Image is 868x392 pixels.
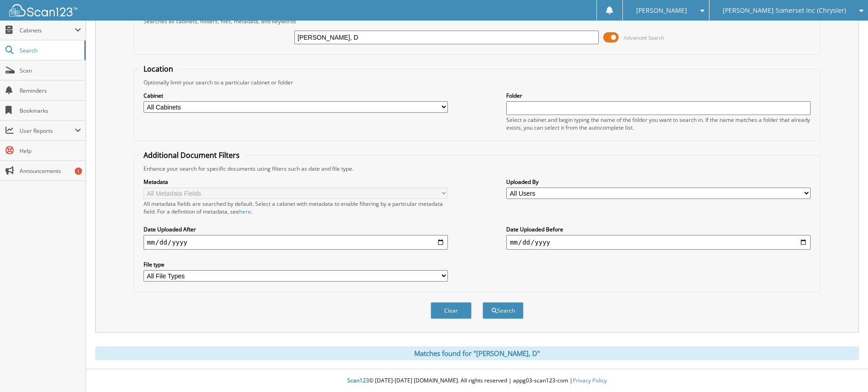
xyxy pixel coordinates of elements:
[506,116,811,131] div: Select a cabinet and begin typing the name of the folder you want to search in. If the name match...
[506,225,811,233] label: Date Uploaded Before
[431,302,472,319] button: Clear
[139,150,244,160] legend: Additional Document Filters
[624,34,664,41] span: Advanced Search
[144,200,448,215] div: All metadata fields are searched by default. Select a cabinet with metadata to enable filtering b...
[506,178,811,186] label: Uploaded By
[239,208,251,215] a: here
[573,376,607,384] a: Privacy Policy
[20,147,81,155] span: Help
[139,78,815,86] div: Optionally limit your search to a particular cabinet or folder
[9,4,77,16] img: scan123-logo-white.svg
[86,370,868,392] div: © [DATE]-[DATE] [DOMAIN_NAME]. All rights reserved | appg03-scan123-com |
[139,165,815,172] div: Enhance your search for specific documents using filters such as date and file type.
[139,17,815,25] div: Searches all cabinets, folders, files, metadata, and keywords
[506,235,811,250] input: end
[506,92,811,99] label: Folder
[636,8,687,13] span: [PERSON_NAME]
[144,235,448,250] input: start
[20,26,75,34] span: Cabinets
[347,376,369,384] span: Scan123
[144,92,448,99] label: Cabinet
[723,8,846,13] span: [PERSON_NAME] Somerset Inc (Chrysler)
[144,261,448,268] label: File type
[483,302,524,319] button: Search
[20,127,75,135] span: User Reports
[20,47,80,54] span: Search
[95,346,859,360] div: Matches found for "[PERSON_NAME], D"
[20,87,81,94] span: Reminders
[20,167,81,175] span: Announcements
[144,225,448,233] label: Date Uploaded After
[20,67,81,74] span: Scan
[822,348,868,392] iframe: Chat Widget
[75,167,82,175] div: 1
[144,178,448,186] label: Metadata
[139,64,178,74] legend: Location
[20,107,81,115] span: Bookmarks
